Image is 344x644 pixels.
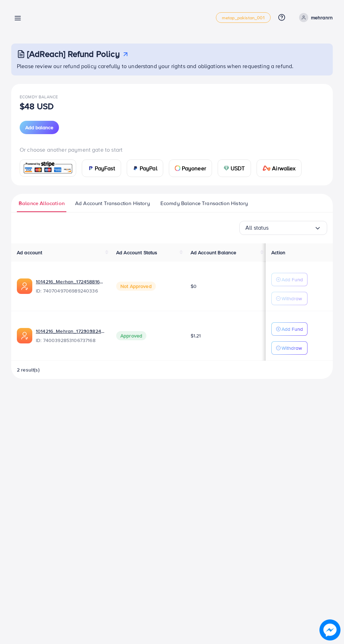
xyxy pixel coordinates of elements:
span: PayPal [140,164,157,172]
span: Ad Account Balance [191,249,237,256]
span: Ad Account Transaction History [75,199,150,207]
span: $0 [191,283,197,290]
span: Payoneer [182,164,206,172]
span: Ecomdy Balance [20,94,58,100]
span: $1.21 [191,332,201,339]
a: cardPayoneer [169,159,212,177]
div: <span class='underline'>1014216_Merhan_1724588164299</span></br>7407049706989240336 [36,278,105,294]
button: Add balance [20,121,59,134]
img: ic-ads-acc.e4c84228.svg [17,278,32,294]
span: Ad account [17,249,42,256]
button: Add Fund [271,273,307,286]
span: Action [271,249,285,256]
p: Please review our refund policy carefully to understand your rights and obligations when requesti... [17,62,329,70]
img: ic-ads-acc.e4c84228.svg [17,328,32,343]
span: Approved [116,331,146,340]
img: card [263,165,271,171]
p: mehranrn [311,13,333,22]
button: Withdraw [271,341,307,355]
a: metap_pakistan_001 [216,12,271,23]
a: cardPayFast [82,159,121,177]
a: cardPayPal [127,159,163,177]
img: card [88,165,93,171]
img: card [224,165,229,171]
span: All status [245,222,269,233]
button: Add Fund [271,322,307,336]
a: card [20,159,76,177]
span: Balance Allocation [19,199,65,207]
h3: [AdReach] Refund Policy [27,49,120,59]
span: Airwallex [272,164,295,172]
img: image [319,619,340,640]
p: Add Fund [282,275,303,284]
p: Withdraw [282,344,302,352]
span: ID: 7400392853106737168 [36,337,105,344]
div: Search for option [239,221,327,235]
span: metap_pakistan_001 [222,15,265,20]
input: Search for option [269,222,314,233]
p: Add Fund [282,325,303,333]
span: Add balance [25,124,53,131]
span: PayFast [95,164,115,172]
span: USDT [231,164,245,172]
a: 1014216_Merhan_1724588164299 [36,278,105,285]
div: <span class='underline'>1014216_Mehran_1723038241071</span></br>7400392853106737168 [36,328,105,344]
img: card [133,165,138,171]
span: 2 result(s) [17,366,40,373]
a: cardUSDT [218,159,251,177]
img: card [175,165,180,171]
span: ID: 7407049706989240336 [36,287,105,294]
span: Not Approved [116,282,156,291]
p: Withdraw [282,294,302,303]
a: cardAirwallex [257,159,302,177]
img: card [22,160,74,176]
p: $48 USD [20,102,54,110]
span: Ad Account Status [116,249,158,256]
button: Withdraw [271,292,307,305]
p: Or choose another payment gate to start [20,145,324,154]
span: Ecomdy Balance Transaction History [160,199,248,207]
a: mehranrn [296,13,333,22]
a: 1014216_Mehran_1723038241071 [36,328,105,335]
